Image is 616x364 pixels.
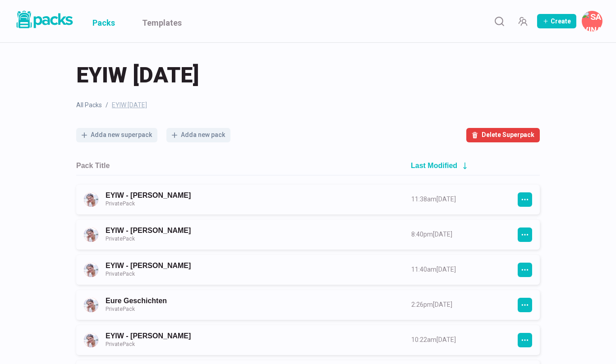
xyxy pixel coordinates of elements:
span: EYIW [DATE] [112,100,147,110]
button: Savina Tilmann [582,11,602,32]
span: / [106,100,108,110]
button: Create Pack [537,14,576,28]
button: Manage Team Invites [514,12,532,30]
a: All Packs [76,100,102,110]
nav: breadcrumb [76,100,540,110]
button: Delete Superpack [466,128,540,142]
img: Packs logo [14,9,74,30]
a: Packs logo [14,9,74,33]
h2: Last Modified [411,161,457,170]
button: Adda new superpack [76,128,157,142]
button: Search [490,12,508,30]
span: EYIW [DATE] [76,61,199,90]
button: Adda new pack [166,128,230,142]
h2: Pack Title [76,161,110,170]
